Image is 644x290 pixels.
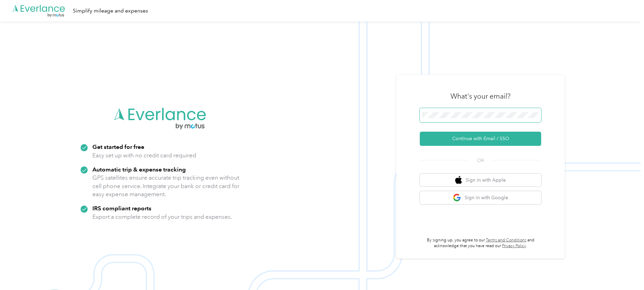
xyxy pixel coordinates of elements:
[455,176,462,184] img: apple logo
[420,132,541,146] button: Continue with Email / SSO
[502,243,526,248] a: Privacy Policy
[92,213,232,221] p: Export a complete record of your trips and expenses.
[486,238,526,243] a: Terms and Conditions
[450,91,510,101] h3: What's your email?
[92,166,186,173] strong: Automatic trip & expense tracking
[73,7,148,15] div: Simplify mileage and expenses
[453,193,461,202] img: google logo
[420,174,541,187] button: apple logoSign in with Apple
[469,157,492,164] span: OR
[92,151,196,160] p: Easy set up with no credit card required
[420,191,541,204] button: google logoSign in with Google
[92,143,144,150] strong: Get started for free
[92,174,240,199] p: GPS satellites ensure accurate trip tracking even without cell phone service. Integrate your bank...
[420,237,541,249] p: By signing up, you agree to our and acknowledge that you have read our .
[92,205,151,212] strong: IRS compliant reports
